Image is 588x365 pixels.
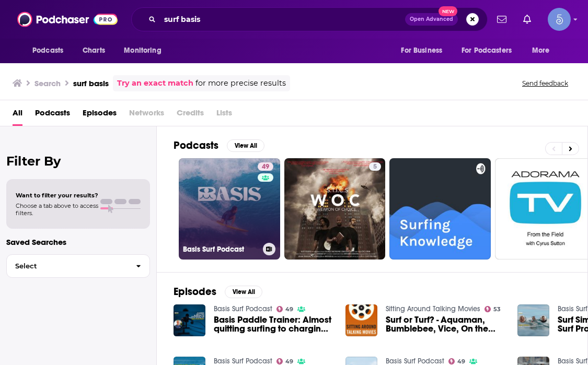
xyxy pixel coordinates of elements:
span: 49 [285,359,293,364]
a: 49 [276,306,294,312]
span: 53 [493,307,501,312]
h3: Basis Surf Podcast [183,245,259,254]
a: 49 [448,358,466,364]
a: Surf or Turf? - Aquaman, Bumblebee, Vice, On the Basis of Sex and much more! [386,315,505,333]
a: Basis Paddle Trainer: Almost quitting surfing to charging the Northshore w/ Ben Maloney [214,315,333,333]
span: Choose a tab above to access filters. [16,202,98,217]
span: For Podcasters [462,43,512,58]
button: open menu [117,41,175,61]
div: Search podcasts, credits, & more... [131,7,488,31]
button: View All [225,286,262,298]
button: View All [227,139,264,152]
span: 49 [285,307,293,312]
a: Charts [76,41,111,61]
button: open menu [25,41,77,61]
a: Show notifications dropdown [519,10,535,28]
a: Try an exact match [117,77,193,89]
a: Show notifications dropdown [493,10,511,28]
button: open menu [455,41,527,61]
img: User Profile [548,8,571,31]
h2: Podcasts [174,139,218,152]
span: Want to filter your results? [16,192,98,199]
h2: Filter By [6,154,150,169]
a: 5 [369,162,381,171]
a: Episodes [83,104,117,126]
button: Select [6,254,150,278]
span: Networks [129,104,164,126]
h3: Search [34,78,61,88]
a: EpisodesView All [174,285,262,298]
p: Saved Searches [6,237,150,247]
a: 49 [258,162,273,171]
span: Credits [177,104,204,126]
a: Sitting Around Talking Movies [386,304,480,313]
a: Podcasts [35,104,70,126]
img: Surf Simply: Cheatcodes for Surf Progression [517,304,549,336]
a: 49Basis Surf Podcast [179,158,280,260]
button: Send feedback [519,79,571,88]
h3: surf basis [73,78,109,88]
span: Basis Paddle Trainer: Almost quitting surfing to charging the Northshore w/ [PERSON_NAME] [214,315,333,333]
input: Search podcasts, credits, & more... [160,11,405,28]
span: More [532,43,550,58]
span: 49 [262,162,269,172]
span: Podcasts [32,43,63,58]
span: Open Advanced [410,17,453,22]
img: Basis Paddle Trainer: Almost quitting surfing to charging the Northshore w/ Ben Maloney [174,304,205,336]
span: Charts [83,43,105,58]
img: Podchaser - Follow, Share and Rate Podcasts [17,9,118,29]
span: Monitoring [124,43,161,58]
a: 53 [485,306,501,312]
a: Basis Surf Podcast [214,304,272,313]
a: 49 [276,358,294,364]
span: Select [7,263,128,269]
button: open menu [394,41,455,61]
button: Open AdvancedNew [405,13,458,26]
span: Lists [216,104,232,126]
img: Surf or Turf? - Aquaman, Bumblebee, Vice, On the Basis of Sex and much more! [345,304,377,336]
a: 5 [284,158,386,260]
a: PodcastsView All [174,139,264,152]
a: All [13,104,22,126]
h2: Episodes [174,285,216,298]
span: Logged in as Spiral5-G1 [548,8,571,31]
span: 49 [457,359,465,364]
button: open menu [525,41,563,61]
span: 5 [373,162,377,172]
span: for more precise results [195,77,286,89]
span: New [439,6,457,16]
span: For Business [401,43,442,58]
button: Show profile menu [548,8,571,31]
